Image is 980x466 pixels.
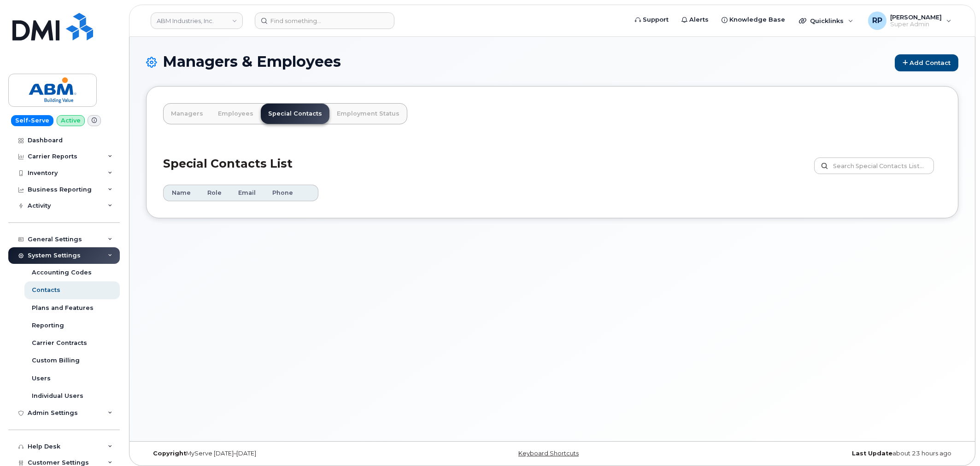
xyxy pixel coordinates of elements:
[518,450,579,457] a: Keyboard Shortcuts
[211,104,261,124] a: Employees
[199,185,230,201] th: Role
[163,185,199,201] th: Name
[261,104,329,124] a: Special Contacts
[146,450,417,457] div: MyServe [DATE]–[DATE]
[329,104,407,124] a: Employment Status
[264,185,301,201] th: Phone
[852,450,892,457] strong: Last Update
[895,54,958,71] a: Add Contact
[230,185,264,201] th: Email
[687,450,958,457] div: about 23 hours ago
[153,450,186,457] strong: Copyright
[146,53,958,71] h1: Managers & Employees
[163,157,293,185] h2: Special Contacts List
[164,104,211,124] a: Managers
